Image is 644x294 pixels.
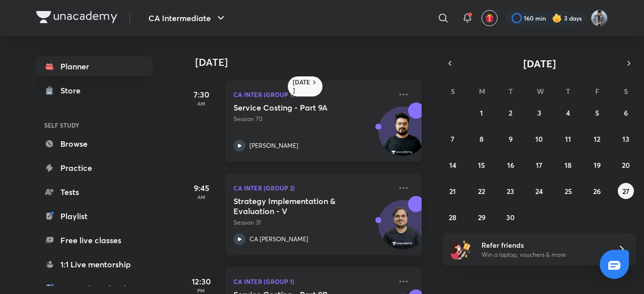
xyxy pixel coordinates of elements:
[233,115,391,124] p: Session 70
[589,131,605,147] button: September 12, 2025
[36,206,153,226] a: Playlist
[594,134,600,144] abbr: September 12, 2025
[233,218,391,227] p: Session 31
[503,131,519,147] button: September 9, 2025
[473,209,490,225] button: September 29, 2025
[531,157,547,173] button: September 17, 2025
[618,131,634,147] button: September 13, 2025
[503,209,519,225] button: September 30, 2025
[36,117,153,134] h6: SELF STUDY
[142,8,233,28] button: CA Intermediate
[36,134,153,154] a: Browse
[618,183,634,199] button: September 27, 2025
[624,108,628,118] abbr: September 6, 2025
[451,134,454,144] abbr: September 7, 2025
[293,78,310,94] h6: [DATE]
[449,213,456,222] abbr: September 28, 2025
[379,206,427,254] img: Avatar
[36,11,117,26] a: Company Logo
[36,254,153,274] a: 1:1 Live mentorship
[509,134,513,144] abbr: September 9, 2025
[181,194,221,200] p: AM
[509,86,513,96] abbr: Tuesday
[523,57,556,70] span: [DATE]
[622,186,629,196] abbr: September 27, 2025
[565,134,571,144] abbr: September 11, 2025
[589,183,605,199] button: September 26, 2025
[536,160,542,170] abbr: September 17, 2025
[478,186,485,196] abbr: September 22, 2025
[449,186,456,196] abbr: September 21, 2025
[595,108,599,118] abbr: September 5, 2025
[560,105,576,121] button: September 4, 2025
[481,240,605,250] h6: Refer friends
[233,196,359,216] h5: Strategy Implementation & Evaluation - V
[451,239,471,259] img: referral
[481,250,605,259] p: Win a laptop, vouchers & more
[535,186,543,196] abbr: September 24, 2025
[479,134,484,144] abbr: September 8, 2025
[565,186,572,196] abbr: September 25, 2025
[36,11,117,23] img: Company Logo
[560,183,576,199] button: September 25, 2025
[36,158,153,178] a: Practice
[195,56,432,68] h4: [DATE]
[503,183,519,199] button: September 23, 2025
[509,108,512,118] abbr: September 2, 2025
[479,86,485,96] abbr: Monday
[233,88,391,101] p: CA Inter (Group 1)
[589,157,605,173] button: September 19, 2025
[591,10,608,27] img: Manthan Hasija
[531,131,547,147] button: September 10, 2025
[480,108,483,118] abbr: September 1, 2025
[531,105,547,121] button: September 3, 2025
[589,105,605,121] button: September 5, 2025
[445,131,461,147] button: September 7, 2025
[473,183,490,199] button: September 22, 2025
[622,134,629,144] abbr: September 13, 2025
[506,213,515,222] abbr: September 30, 2025
[449,160,456,170] abbr: September 14, 2025
[560,157,576,173] button: September 18, 2025
[60,84,87,96] div: Store
[478,213,486,222] abbr: September 29, 2025
[481,10,498,26] button: avatar
[36,80,153,101] a: Store
[233,275,391,287] p: CA Inter (Group 1)
[566,86,570,96] abbr: Thursday
[622,160,630,170] abbr: September 20, 2025
[445,157,461,173] button: September 14, 2025
[503,105,519,121] button: September 2, 2025
[181,88,221,101] h5: 7:30
[36,230,153,250] a: Free live classes
[233,182,391,194] p: CA Inter (Group 2)
[445,183,461,199] button: September 21, 2025
[451,86,455,96] abbr: Sunday
[485,14,494,23] img: avatar
[618,157,634,173] button: September 20, 2025
[565,160,572,170] abbr: September 18, 2025
[181,182,221,194] h5: 9:45
[379,112,427,160] img: Avatar
[594,160,601,170] abbr: September 19, 2025
[445,209,461,225] button: September 28, 2025
[181,287,221,293] p: PM
[36,56,153,76] a: Planner
[473,131,490,147] button: September 8, 2025
[478,160,485,170] abbr: September 15, 2025
[566,108,570,118] abbr: September 4, 2025
[507,186,514,196] abbr: September 23, 2025
[537,108,541,118] abbr: September 3, 2025
[531,183,547,199] button: September 24, 2025
[36,182,153,202] a: Tests
[181,101,221,107] p: AM
[618,105,634,121] button: September 6, 2025
[552,13,562,23] img: streak
[473,157,490,173] button: September 15, 2025
[473,105,490,121] button: September 1, 2025
[560,131,576,147] button: September 11, 2025
[250,141,298,150] p: [PERSON_NAME]
[593,186,601,196] abbr: September 26, 2025
[181,275,221,287] h5: 12:30
[507,160,514,170] abbr: September 16, 2025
